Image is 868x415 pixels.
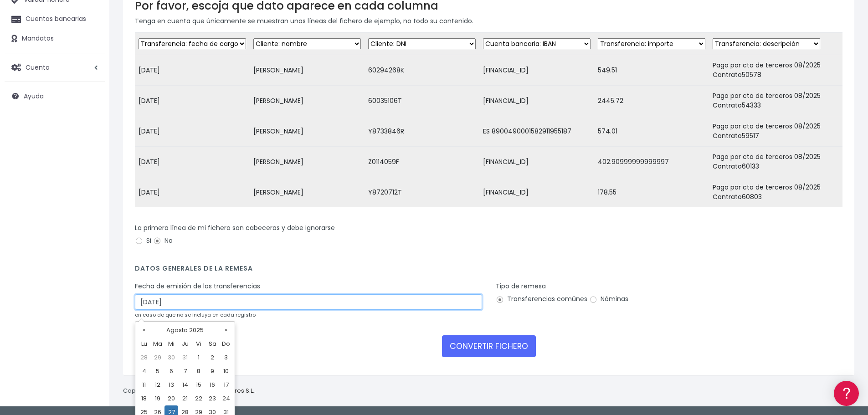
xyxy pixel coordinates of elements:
td: 5 [151,364,164,378]
small: en caso de que no se incluya en cada registro [135,311,256,318]
td: 11 [137,378,151,392]
td: 15 [192,378,205,392]
th: Vi [192,337,205,351]
td: 178.55 [594,177,709,208]
td: 16 [205,378,219,392]
div: Convertir ficheros [9,101,173,109]
td: [FINANCIAL_ID] [479,55,594,86]
td: 20 [164,392,178,405]
td: Pago por cta de terceros 08/2025 Contrato60803 [709,177,842,208]
td: Pago por cta de terceros 08/2025 Contrato60133 [709,147,842,177]
td: ES 8900490001582911955187 [479,116,594,147]
td: 4 [137,364,151,378]
th: Agosto 2025 [151,323,219,337]
a: Problemas habituales [9,129,173,143]
td: 549.51 [594,55,709,86]
p: Tenga en cuenta que únicamente se muestran unas líneas del fichero de ejemplo, no todo su contenido. [135,16,842,26]
td: Z0114059F [365,147,479,177]
td: [DATE] [135,55,250,86]
a: Mandatos [5,29,105,48]
td: 17 [219,378,233,392]
th: « [137,323,151,337]
td: [DATE] [135,147,250,177]
div: Facturación [9,181,173,190]
label: La primera línea de mi fichero son cabeceras y debe ignorarse [135,223,335,233]
td: 31 [178,351,192,364]
td: 28 [137,351,151,364]
th: Sa [205,337,219,351]
td: 14 [178,378,192,392]
button: Contáctanos [9,244,173,260]
td: 23 [205,392,219,405]
td: [PERSON_NAME] [250,177,365,208]
label: Transferencias comúnes [496,294,587,304]
td: [FINANCIAL_ID] [479,147,594,177]
td: 12 [151,378,164,392]
td: [PERSON_NAME] [250,55,365,86]
a: Información general [9,77,173,92]
td: 3 [219,351,233,364]
td: Pago por cta de terceros 08/2025 Contrato50578 [709,55,842,86]
td: 18 [137,392,151,405]
label: No [153,236,173,246]
a: API [9,233,173,247]
td: [FINANCIAL_ID] [479,86,594,116]
td: 2 [205,351,219,364]
a: Videotutoriales [9,143,173,158]
th: Mi [164,337,178,351]
label: Si [135,236,151,246]
th: Lu [137,337,151,351]
td: 13 [164,378,178,392]
th: Ma [151,337,164,351]
td: 19 [151,392,164,405]
div: Programadores [9,219,173,227]
td: 24 [219,392,233,405]
th: » [219,323,233,337]
a: POWERED BY ENCHANT [125,262,175,271]
a: Cuentas bancarias [5,10,105,29]
td: 8 [192,364,205,378]
a: Formatos [9,115,173,129]
td: [PERSON_NAME] [250,116,365,147]
a: Cuenta [5,58,105,77]
a: General [9,195,173,210]
h4: Datos generales de la remesa [135,265,842,277]
td: [DATE] [135,177,250,208]
button: CONVERTIR FICHERO [442,335,536,357]
td: 6 [164,364,178,378]
td: Y8720712T [365,177,479,208]
td: 60294268K [365,55,479,86]
td: [DATE] [135,116,250,147]
a: Perfiles de empresas [9,158,173,172]
td: 9 [205,364,219,378]
td: Pago por cta de terceros 08/2025 Contrato59517 [709,116,842,147]
a: Ayuda [5,87,105,106]
td: 29 [151,351,164,364]
td: 402.90999999999997 [594,147,709,177]
p: Copyright © 2025 . [123,386,256,396]
td: 22 [192,392,205,405]
td: Pago por cta de terceros 08/2025 Contrato54333 [709,86,842,116]
td: 60035106T [365,86,479,116]
th: Do [219,337,233,351]
td: 1 [192,351,205,364]
td: 574.01 [594,116,709,147]
td: [DATE] [135,86,250,116]
label: Fecha de emisión de las transferencias [135,282,260,291]
div: Información general [9,63,173,72]
td: 7 [178,364,192,378]
td: 21 [178,392,192,405]
td: [PERSON_NAME] [250,86,365,116]
span: Cuenta [26,62,50,72]
td: Y8733846R [365,116,479,147]
th: Ju [178,337,192,351]
td: 2445.72 [594,86,709,116]
td: 30 [164,351,178,364]
label: Nóminas [589,294,628,304]
span: Ayuda [24,92,44,101]
td: [FINANCIAL_ID] [479,177,594,208]
td: 10 [219,364,233,378]
label: Tipo de remesa [496,282,546,291]
td: [PERSON_NAME] [250,147,365,177]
